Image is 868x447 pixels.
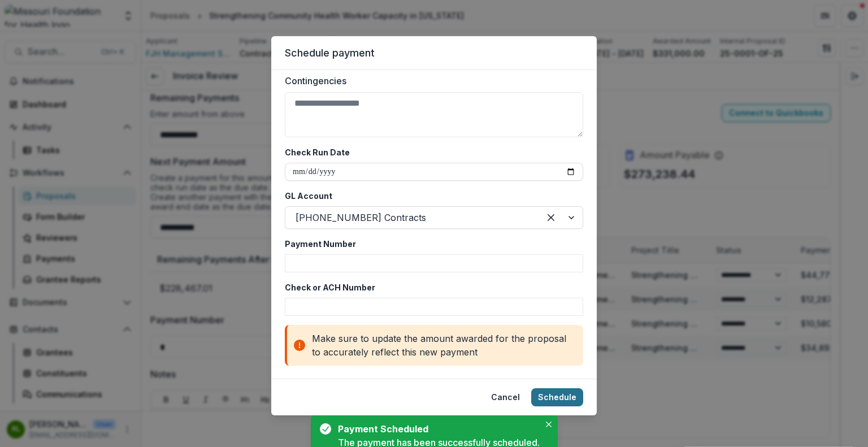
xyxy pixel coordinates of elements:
[338,422,535,436] div: Payment Scheduled
[285,325,583,366] div: Make sure to update the amount awarded for the proposal to accurately reflect this new payment
[531,388,583,406] button: Schedule
[285,190,576,202] label: GL Account
[285,146,576,158] label: Check Run Date
[285,74,576,88] label: Contingencies
[542,418,555,431] button: Close
[542,209,560,227] div: Clear selected options
[271,36,597,70] header: Schedule payment
[484,388,527,406] button: Cancel
[285,238,576,250] label: Payment Number
[285,281,576,293] label: Check or ACH Number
